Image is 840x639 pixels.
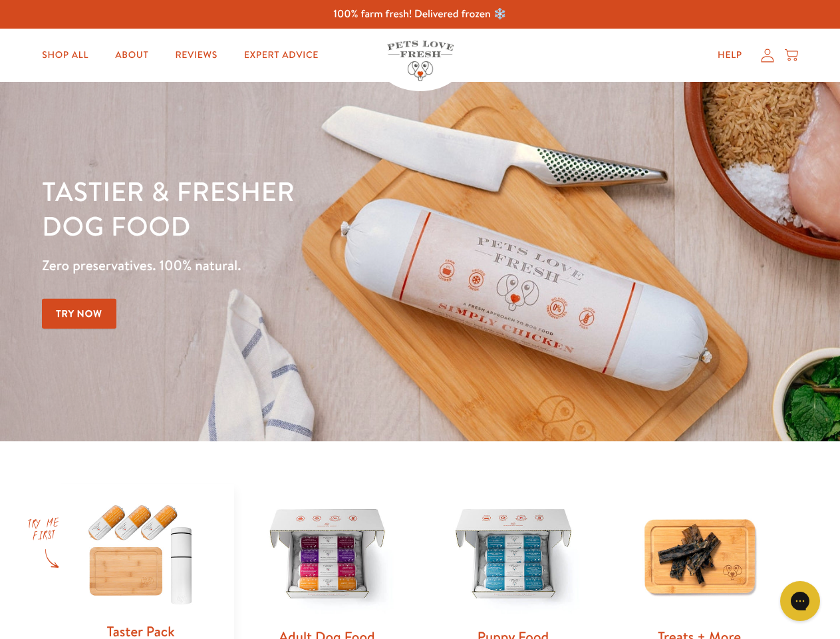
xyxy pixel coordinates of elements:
[707,42,753,69] a: Help
[42,254,546,278] p: Zero preservatives. 100% natural.
[233,42,329,69] a: Expert Advice
[773,576,827,626] iframe: Gorgias live chat messenger
[164,42,227,69] a: Reviews
[42,299,116,329] a: Try Now
[42,174,546,243] h1: Tastier & fresher dog food
[104,42,159,69] a: About
[31,42,99,69] a: Shop All
[387,41,454,81] img: Pets Love Fresh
